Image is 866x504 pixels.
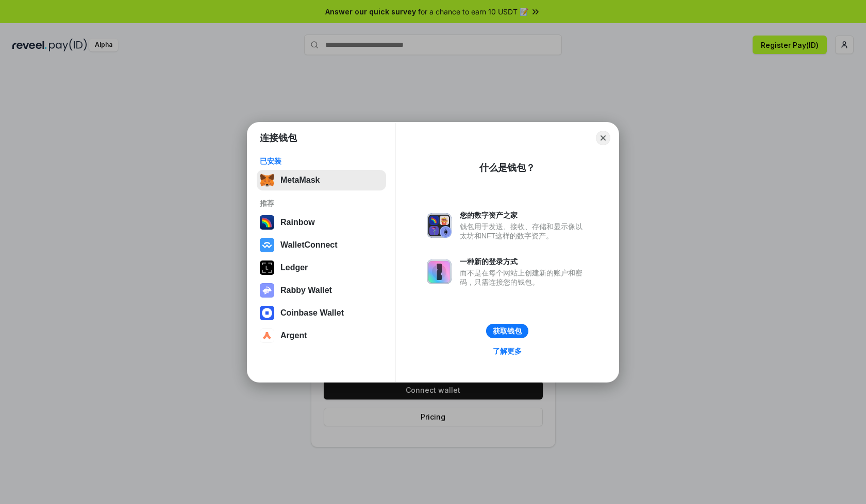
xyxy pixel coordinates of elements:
[260,306,274,320] img: svg+xml,%3Csvg%20width%3D%2228%22%20height%3D%2228%22%20viewBox%3D%220%200%2028%2028%22%20fill%3D...
[280,240,338,250] div: WalletConnect
[487,344,528,358] a: 了解更多
[257,170,386,190] button: MetaMask
[260,260,274,275] img: svg+xml,%3Csvg%20xmlns%3D%22http%3A%2F%2Fwww.w3.org%2F2000%2Fsvg%22%20width%3D%2228%22%20height%3...
[280,286,332,295] div: Rabby Wallet
[596,131,610,145] button: Close
[257,212,386,233] button: Rainbow
[260,132,297,144] h1: 连接钱包
[486,324,528,338] button: 获取钱包
[260,283,274,298] img: svg+xml,%3Csvg%20xmlns%3D%22http%3A%2F%2Fwww.w3.org%2F2000%2Fsvg%22%20fill%3D%22none%22%20viewBox...
[257,235,386,255] button: WalletConnect
[260,215,274,230] img: svg+xml,%3Csvg%20width%3D%22120%22%20height%3D%22120%22%20viewBox%3D%220%200%20120%20120%22%20fil...
[260,173,274,187] img: svg+xml,%3Csvg%20fill%3D%22none%22%20height%3D%2233%22%20viewBox%3D%220%200%2035%2033%22%20width%...
[460,268,588,287] div: 而不是在每个网站上创建新的账户和密码，只需连接您的钱包。
[257,280,386,301] button: Rabby Wallet
[493,346,522,356] div: 了解更多
[260,328,274,343] img: svg+xml,%3Csvg%20width%3D%2228%22%20height%3D%2228%22%20viewBox%3D%220%200%2028%2028%22%20fill%3D...
[257,303,386,323] button: Coinbase Wallet
[280,308,344,318] div: Coinbase Wallet
[280,218,315,227] div: Rainbow
[479,162,535,174] div: 什么是钱包？
[460,211,588,220] div: 您的数字资产之家
[260,238,274,252] img: svg+xml,%3Csvg%20width%3D%2228%22%20height%3D%2228%22%20viewBox%3D%220%200%2028%2028%22%20fill%3D...
[260,199,383,208] div: 推荐
[257,325,386,346] button: Argent
[427,213,452,238] img: svg+xml,%3Csvg%20xmlns%3D%22http%3A%2F%2Fwww.w3.org%2F2000%2Fsvg%22%20fill%3D%22none%22%20viewBox...
[280,331,307,340] div: Argent
[280,176,320,185] div: MetaMask
[427,259,452,284] img: svg+xml,%3Csvg%20xmlns%3D%22http%3A%2F%2Fwww.w3.org%2F2000%2Fsvg%22%20fill%3D%22none%22%20viewBox...
[280,263,308,272] div: Ledger
[260,157,383,166] div: 已安装
[460,257,588,266] div: 一种新的登录方式
[460,222,588,240] div: 钱包用于发送、接收、存储和显示像以太坊和NFT这样的数字资产。
[493,326,522,336] div: 获取钱包
[257,257,386,278] button: Ledger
